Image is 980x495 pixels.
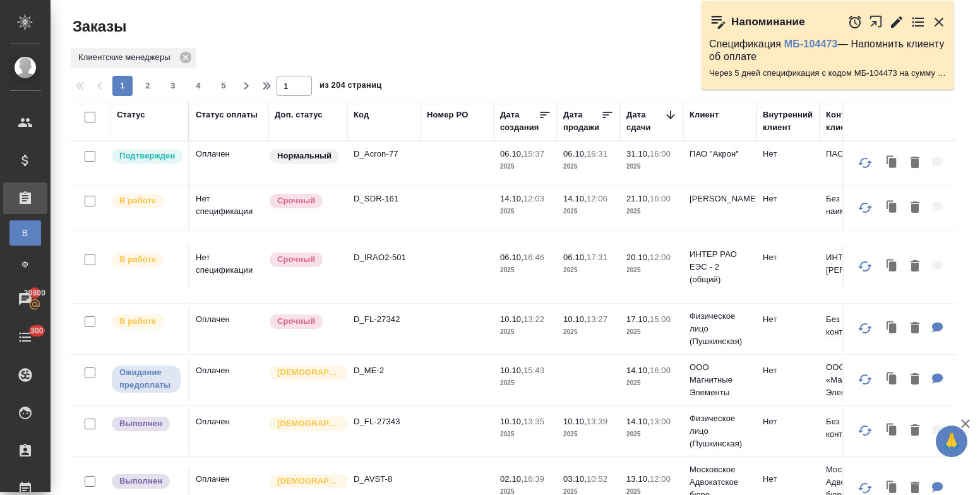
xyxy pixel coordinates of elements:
[626,417,650,426] p: 14.10,
[563,428,614,441] p: 2025
[650,253,671,262] p: 12:00
[119,315,156,328] p: В работе
[563,264,614,277] p: 2025
[119,194,156,207] p: В работе
[931,15,947,30] button: Закрыть
[354,251,414,264] p: D_IRAO2-501
[354,313,414,326] p: D_FL-27342
[650,417,671,426] p: 13:00
[869,8,883,35] button: Открыть в новой вкладке
[650,474,671,484] p: 12:00
[850,193,880,223] button: Обновить
[626,149,650,158] p: 31.10,
[119,417,162,430] p: Выполнен
[9,252,41,277] a: Ф
[880,316,904,342] button: Клонировать
[268,364,341,381] div: Выставляется автоматически для первых 3 заказов нового контактного лица. Особое внимание
[650,194,671,203] p: 16:00
[626,253,650,262] p: 20.10,
[189,409,268,453] td: Оплачен
[189,245,268,289] td: Нет спецификации
[500,366,523,375] p: 10.10,
[904,254,926,280] button: Удалить
[690,148,750,160] p: ПАО "Акрон"
[277,253,315,266] p: Срочный
[563,314,587,324] p: 10.10,
[500,109,539,134] div: Дата создания
[354,415,414,428] p: D_FL-27343
[904,195,926,221] button: Удалить
[119,366,173,391] p: Ожидание предоплаты
[826,251,887,277] p: ИНТЕР [PERSON_NAME]
[500,428,551,441] p: 2025
[650,314,671,324] p: 15:00
[277,315,315,328] p: Срочный
[16,287,53,299] span: 20800
[563,417,587,426] p: 10.10,
[850,148,880,178] button: Обновить
[111,193,182,210] div: Выставляет ПМ после принятия заказа от КМа
[354,473,414,486] p: D_AVST-8
[354,148,414,160] p: D_Acron-77
[587,474,607,484] p: 10:52
[847,15,863,30] button: Отложить
[690,248,750,286] p: ИНТЕР РАО ЕЭС - 2 (общий)
[111,251,182,268] div: Выставляет ПМ после принятия заказа от КМа
[500,326,551,338] p: 2025
[850,364,880,395] button: Обновить
[690,412,750,450] p: Физическое лицо (Пушкинская)
[268,415,341,432] div: Выставляется автоматически для первых 3 заказов нового контактного лица. Особое внимание
[523,417,544,426] p: 13:35
[189,186,268,230] td: Нет спецификации
[626,160,677,173] p: 2025
[189,141,268,186] td: Оплачен
[904,316,926,342] button: Удалить
[163,80,183,92] span: 3
[826,415,887,441] p: Без контрагента
[500,160,551,173] p: 2025
[626,428,677,441] p: 2025
[941,428,962,455] span: 🙏
[189,307,268,351] td: Оплачен
[189,358,268,402] td: Оплачен
[563,109,601,134] div: Дата продажи
[354,364,414,377] p: D_ME-2
[354,193,414,205] p: D_SDR-161
[826,148,887,160] p: ПАО "Акрон"
[16,227,35,239] span: В
[23,325,51,337] span: 300
[626,109,664,134] div: Дата сдачи
[268,193,341,210] div: Выставляется автоматически, если на указанный объем услуг необходимо больше времени в стандартном...
[277,475,340,487] p: [DEMOGRAPHIC_DATA]
[500,417,523,426] p: 10.10,
[763,473,813,486] p: Нет
[880,367,904,393] button: Клонировать
[427,109,468,121] div: Номер PO
[500,474,523,484] p: 02.10,
[880,254,904,280] button: Клонировать
[3,321,47,353] a: 300
[500,264,551,277] p: 2025
[850,415,880,446] button: Обновить
[500,377,551,390] p: 2025
[763,313,813,326] p: Нет
[563,253,587,262] p: 06.10,
[523,474,544,484] p: 16:39
[626,264,677,277] p: 2025
[626,205,677,218] p: 2025
[138,76,158,96] button: 2
[904,150,926,176] button: Удалить
[138,80,158,92] span: 2
[587,194,607,203] p: 12:06
[690,193,750,205] p: [PERSON_NAME]
[500,194,523,203] p: 14.10,
[587,253,607,262] p: 17:31
[188,80,208,92] span: 4
[763,415,813,428] p: Нет
[354,109,369,121] div: Код
[936,426,967,457] button: 🙏
[163,76,183,96] button: 3
[563,149,587,158] p: 06.10,
[500,253,523,262] p: 06.10,
[500,205,551,218] p: 2025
